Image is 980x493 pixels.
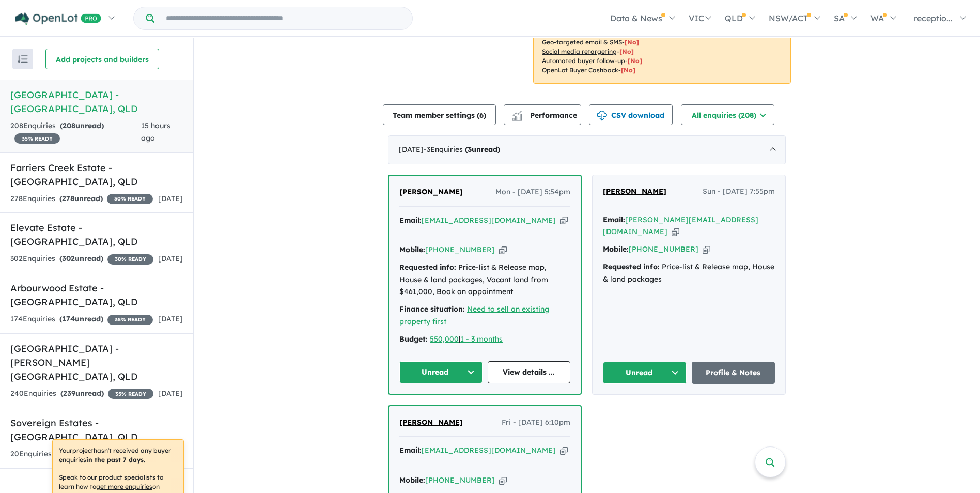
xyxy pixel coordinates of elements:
[60,389,104,398] strong: ( unread)
[45,49,159,69] button: Add projects and builders
[499,244,507,255] button: Copy
[59,254,103,263] strong: ( unread)
[603,261,775,286] div: Price-list & Release map, House & land packages
[63,121,75,130] span: 208
[603,186,666,198] a: [PERSON_NAME]
[629,244,698,254] a: [PHONE_NUMBER]
[603,362,687,384] button: Unread
[603,215,758,237] a: [PERSON_NAME][EMAIL_ADDRESS][DOMAIN_NAME]
[86,456,145,464] b: in the past 7 days.
[560,445,568,456] button: Copy
[383,104,496,125] button: Team member settings (6)
[495,186,570,198] span: Mon - [DATE] 5:54pm
[63,389,75,398] span: 239
[141,121,170,143] span: 15 hours ago
[399,361,483,383] button: Unread
[597,111,607,121] img: download icon
[399,445,422,455] strong: Email:
[425,245,495,254] a: [PHONE_NUMBER]
[468,145,472,154] span: 3
[628,57,642,65] span: [No]
[399,475,425,485] strong: Mobile:
[399,304,465,314] strong: Finance situation:
[424,145,500,154] span: - 3 Enquir ies
[603,244,629,254] strong: Mobile:
[62,314,75,323] span: 174
[96,483,152,490] u: get more enquiries
[10,120,141,145] div: 208 Enquir ies
[603,215,625,224] strong: Email:
[542,66,618,74] u: OpenLot Buyer Cashback
[399,186,463,198] a: [PERSON_NAME]
[488,361,571,383] a: View details ...
[10,88,183,116] h5: [GEOGRAPHIC_DATA] - [GEOGRAPHIC_DATA] , QLD
[60,121,104,130] strong: ( unread)
[62,254,75,263] span: 302
[62,194,74,203] span: 278
[10,193,153,205] div: 278 Enquir ies
[158,194,183,203] span: [DATE]
[504,104,581,125] button: Performance
[589,104,673,125] button: CSV download
[158,314,183,323] span: [DATE]
[157,7,410,29] input: Try estate name, suburb, builder or developer
[603,187,666,196] span: [PERSON_NAME]
[502,417,570,429] span: Fri - [DATE] 6:10pm
[465,145,500,154] strong: ( unread)
[542,57,625,65] u: Automated buyer follow-up
[10,221,183,249] h5: Elevate Estate - [GEOGRAPHIC_DATA] , QLD
[15,12,101,25] img: Openlot PRO Logo White
[107,315,153,325] span: 35 % READY
[388,135,786,164] div: [DATE]
[914,13,953,23] span: receptio...
[10,313,153,326] div: 174 Enquir ies
[399,215,422,225] strong: Email:
[422,215,556,225] a: [EMAIL_ADDRESS][DOMAIN_NAME]
[14,133,60,144] span: 35 % READY
[603,262,660,271] strong: Requested info:
[108,389,153,399] span: 35 % READY
[10,448,145,460] div: 20 Enquir ies
[542,38,622,46] u: Geo-targeted email & SMS
[703,244,710,255] button: Copy
[430,334,459,344] a: 550,000
[399,263,456,272] strong: Requested info:
[10,388,153,400] div: 240 Enquir ies
[703,186,775,198] span: Sun - [DATE] 7:55pm
[672,226,679,237] button: Copy
[59,314,103,323] strong: ( unread)
[399,333,570,346] div: |
[158,389,183,398] span: [DATE]
[107,194,153,204] span: 30 % READY
[542,48,617,55] u: Social media retargeting
[499,475,507,486] button: Copy
[479,111,484,120] span: 6
[10,416,183,444] h5: Sovereign Estates - [GEOGRAPHIC_DATA] , QLD
[10,161,183,189] h5: Farriers Creek Estate - [GEOGRAPHIC_DATA] , QLD
[399,418,463,427] span: [PERSON_NAME]
[158,254,183,263] span: [DATE]
[399,187,463,196] span: [PERSON_NAME]
[59,194,103,203] strong: ( unread)
[399,245,425,254] strong: Mobile:
[107,254,153,265] span: 30 % READY
[18,55,28,63] img: sort.svg
[460,334,503,344] a: 1 - 3 months
[512,114,522,120] img: bar-chart.svg
[10,281,183,309] h5: Arbourwood Estate - [GEOGRAPHIC_DATA] , QLD
[10,342,183,383] h5: [GEOGRAPHIC_DATA] - [PERSON_NAME][GEOGRAPHIC_DATA] , QLD
[399,261,570,298] div: Price-list & Release map, House & land packages, Vacant land from $461,000, Book an appointment
[692,362,775,384] a: Profile & Notes
[512,111,522,116] img: line-chart.svg
[399,334,428,344] strong: Budget:
[422,445,556,455] a: [EMAIL_ADDRESS][DOMAIN_NAME]
[621,66,635,74] span: [No]
[514,111,577,120] span: Performance
[619,48,634,55] span: [No]
[399,304,549,326] a: Need to sell an existing property first
[10,253,153,265] div: 302 Enquir ies
[425,475,495,485] a: [PHONE_NUMBER]
[560,215,568,226] button: Copy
